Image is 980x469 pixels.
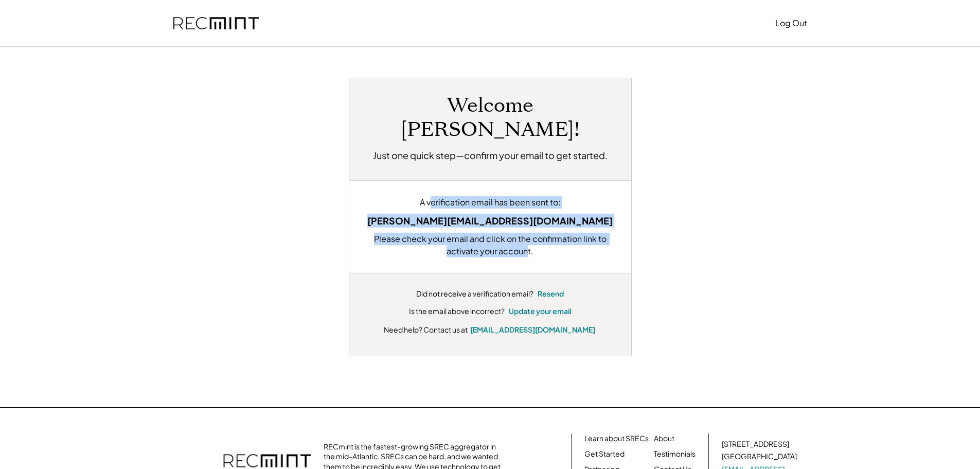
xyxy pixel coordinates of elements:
[373,148,608,162] h2: Just one quick step—confirm your email to get started.
[509,306,571,317] button: Update your email
[416,289,533,299] div: Did not receive a verification email?
[654,433,674,444] a: About
[365,196,616,209] div: A verification email has been sent to:
[365,94,616,142] h1: Welcome [PERSON_NAME]!
[365,233,616,257] div: Please check your email and click on the confirmation link to activate your account.
[584,449,625,459] a: Get Started
[584,433,649,444] a: Learn about SRECs
[538,289,564,299] button: Resend
[470,325,595,334] a: [EMAIL_ADDRESS][DOMAIN_NAME]
[173,17,259,30] img: recmint-logotype%403x.png
[775,13,807,33] button: Log Out
[722,439,789,449] div: [STREET_ADDRESS]
[722,451,797,462] div: [GEOGRAPHIC_DATA]
[384,324,468,335] div: Need help? Contact us at
[654,449,696,459] a: Testimonials
[409,306,505,317] div: Is the email above incorrect?
[365,214,616,228] div: [PERSON_NAME][EMAIL_ADDRESS][DOMAIN_NAME]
